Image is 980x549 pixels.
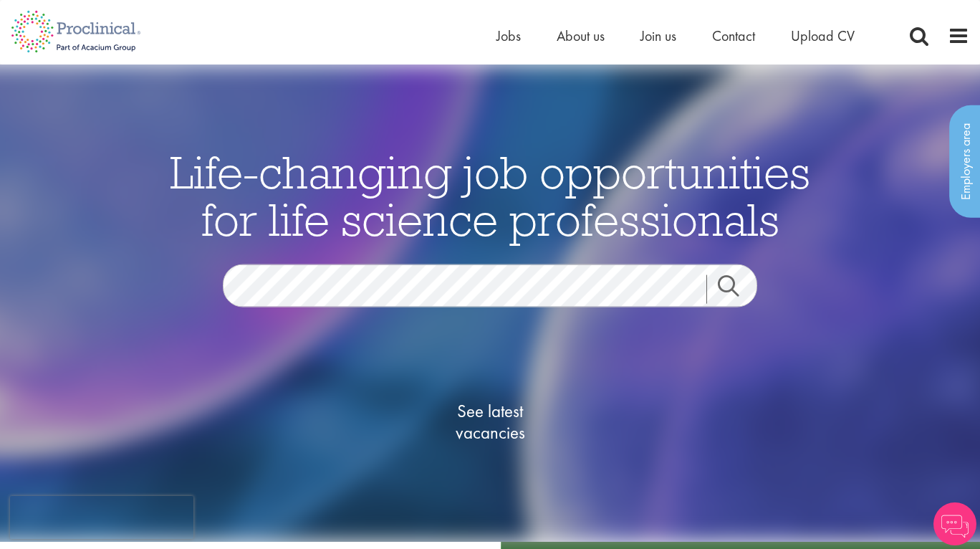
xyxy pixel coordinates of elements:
a: Jobs [496,27,521,45]
a: Contact [712,27,755,45]
a: Join us [640,27,676,45]
span: Life-changing job opportunities for life science professionals [170,143,810,248]
a: Upload CV [791,27,855,45]
img: Chatbot [933,502,976,545]
a: About us [557,27,605,45]
a: Job search submit button [706,275,768,304]
span: See latest vacancies [418,401,562,444]
iframe: reCAPTCHA [10,496,193,539]
a: See latestvacancies [418,343,562,501]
